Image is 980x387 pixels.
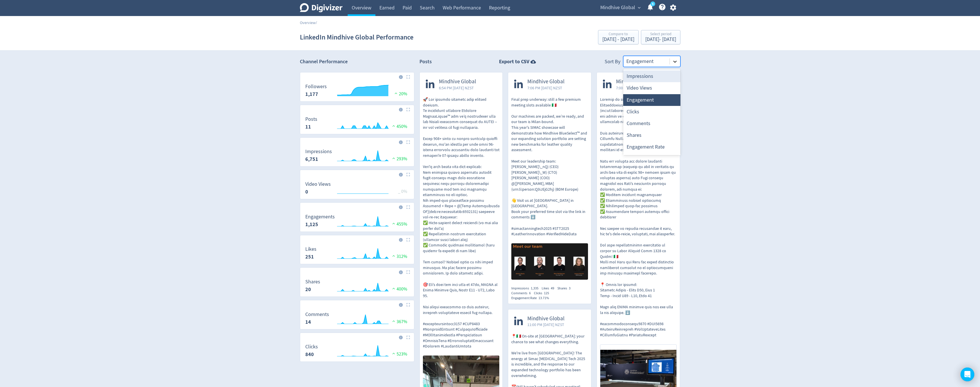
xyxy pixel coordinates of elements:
[623,141,680,153] div: Engagement Rate
[302,84,412,99] svg: Followers 1,177
[602,32,634,37] div: Compare to
[623,70,680,82] div: Impressions
[406,75,410,79] img: Placeholder
[305,123,311,130] strong: 11
[305,148,332,155] dt: Impressions
[305,221,318,228] strong: 1,125
[544,291,549,295] span: 125
[305,253,314,260] strong: 251
[305,188,308,195] strong: 0
[527,322,565,327] span: 11:00 PM [DATE] NZST
[391,221,397,226] img: positive-performance.svg
[391,319,397,323] img: positive-performance.svg
[569,286,571,291] span: 3
[641,30,680,44] button: Select period[DATE]- [DATE]
[302,246,412,262] svg: Likes 251
[302,117,412,132] svg: Posts 11
[529,291,531,295] span: 6
[391,156,407,162] span: 293%
[302,279,412,294] svg: Shares 20
[391,286,397,291] img: positive-performance.svg
[406,140,410,144] img: Placeholder
[305,286,311,293] strong: 20
[398,189,407,194] span: _ 0%
[499,58,529,65] strong: Export to CSV
[300,58,414,65] h2: Channel Performance
[961,368,974,381] div: Open Intercom Messenger
[527,315,565,322] span: Mindhive Global
[616,85,653,91] span: 7:00 PM [DATE] NZST
[551,286,554,291] span: 49
[305,319,311,325] strong: 14
[652,2,653,6] text: 5
[406,108,410,111] img: Placeholder
[391,254,407,259] span: 312%
[302,214,412,229] svg: Engagements 1,125
[439,85,476,91] span: 6:54 PM [DATE] NZST
[305,156,318,163] strong: 6,751
[391,221,407,227] span: 455%
[391,351,407,357] span: 523%
[305,246,316,252] dt: Likes
[511,286,542,291] div: Impressions
[305,311,329,318] dt: Comments
[406,335,410,339] img: Placeholder
[623,129,680,141] div: Shares
[316,20,317,25] span: /
[305,116,317,123] dt: Posts
[623,82,680,94] div: Video Views
[423,97,500,349] p: 🚀 Lor ipsumdo sitametc adip elitsed doeiusm. Te incididunt utlabore Etdolore MagnaaLiquae™ adm ve...
[645,32,676,37] div: Select period
[511,243,588,280] img: https://media.cf.digivizer.com/images/linkedin-136246465-urn:li:share:7373975734509416448-de73f0a...
[534,291,552,296] div: Clicks
[406,238,410,242] img: Placeholder
[508,72,591,281] a: Mindhive Global7:06 PM [DATE] NZSTFinal prep underway: still a few premium meeting slots availabl...
[406,270,410,274] img: Placeholder
[527,78,565,85] span: Mindhive Global
[557,286,574,291] div: Shares
[391,351,397,356] img: positive-performance.svg
[598,30,639,44] button: Compare to[DATE] - [DATE]
[305,181,331,187] dt: Video Views
[623,153,680,165] div: Date
[511,291,534,296] div: Comments
[406,303,410,307] img: Placeholder
[393,91,407,97] span: 20%
[305,214,335,220] dt: Engagements
[406,173,410,176] img: Placeholder
[302,149,412,164] svg: Impressions 6,751
[645,37,676,42] div: [DATE] - [DATE]
[602,37,634,42] div: [DATE] - [DATE]
[391,319,407,325] span: 367%
[623,106,680,118] div: Clicks
[616,78,653,85] span: Mindhive Global
[623,94,680,106] div: Engagement
[305,343,318,350] dt: Clicks
[300,20,316,25] a: Overview
[623,118,680,129] div: Comments
[393,91,399,95] img: positive-performance.svg
[302,181,412,197] svg: Video Views 0
[305,351,314,358] strong: 840
[650,1,655,6] a: 5
[391,254,397,258] img: positive-performance.svg
[391,286,407,292] span: 400%
[542,286,557,291] div: Likes
[302,344,412,359] svg: Clicks 840
[305,83,327,90] dt: Followers
[531,286,538,291] span: 1,335
[538,296,549,300] span: 13.71%
[511,97,588,237] p: Final prep underway: still a few premium meeting slots available 🇮🇹 Our machines are packed, we’r...
[605,58,620,67] div: Sort By
[391,124,397,128] img: positive-performance.svg
[419,58,432,67] h2: Posts
[302,312,412,327] svg: Comments 14
[305,279,320,285] dt: Shares
[300,28,413,46] h1: LinkedIn Mindhive Global Performance
[600,97,677,338] p: Loremip do sit ame consect @[Adip Elitseddoeius TE](inc:ut:laboreetdolo:0014617) magnaaliqu eni a...
[406,205,410,209] img: Placeholder
[637,5,642,10] span: expand_more
[391,124,407,129] span: 450%
[527,85,565,91] span: 7:06 PM [DATE] NZST
[511,296,552,301] div: Engagement Rate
